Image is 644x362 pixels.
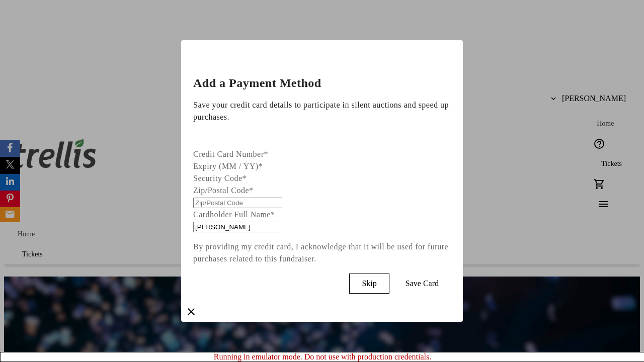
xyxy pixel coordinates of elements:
button: Skip [349,274,389,294]
label: Credit Card Number* [193,150,268,158]
span: Save Card [406,279,439,288]
button: Save Card [393,274,451,294]
label: Security Code* [193,174,247,183]
button: close [181,302,201,322]
p: Save your credit card details to participate in silent auctions and speed up purchases. [193,99,451,123]
input: Card Holder Name [193,222,282,232]
span: Skip [362,279,376,288]
p: By providing my credit card, I acknowledge that it will be used for future purchases related to t... [193,241,451,265]
label: Expiry (MM / YY)* [193,162,263,170]
label: Cardholder Full Name* [193,210,275,219]
h2: Add a Payment Method [193,77,451,89]
input: Zip/Postal Code [193,198,282,208]
label: Zip/Postal Code* [193,186,254,195]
